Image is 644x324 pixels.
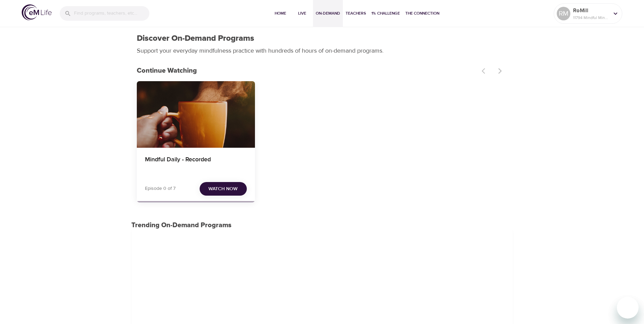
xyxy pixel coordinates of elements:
[145,156,247,172] h4: Mindful Daily - Recorded
[371,10,400,17] span: 1% Challenge
[137,67,478,75] h3: Continue Watching
[573,15,609,21] p: 11794 Mindful Minutes
[137,46,391,55] p: Support your everyday mindfulness practice with hundreds of hours of on-demand programs.
[137,81,255,148] button: Mindful Daily - Recorded
[200,182,247,196] button: Watch Now
[617,297,639,319] iframe: Button to launch messaging window
[272,10,289,17] span: Home
[294,10,310,17] span: Live
[573,6,609,15] p: RoMill
[22,4,52,20] img: logo
[137,34,254,43] h1: Discover On-Demand Programs
[208,185,238,193] span: Watch Now
[145,185,176,192] p: Episode 0 of 7
[557,7,570,20] div: RM
[346,10,366,17] span: Teachers
[74,6,149,21] input: Find programs, teachers, etc...
[131,221,513,229] h3: Trending On-Demand Programs
[316,10,340,17] span: On-Demand
[405,10,439,17] span: The Connection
